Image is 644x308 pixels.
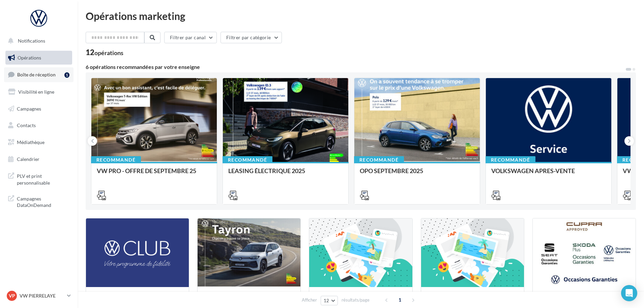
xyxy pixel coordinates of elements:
span: Campagnes [17,105,41,111]
a: Boîte de réception1 [4,67,74,82]
div: opérations [94,50,123,56]
span: 12 [324,298,329,303]
a: Visibilité en ligne [4,85,74,99]
div: Recommandé [354,156,404,164]
span: 1 [394,294,405,305]
div: 6 opérations recommandées par votre enseigne [86,64,625,70]
span: Visibilité en ligne [18,89,54,95]
div: Recommandé [486,156,535,164]
div: Recommandé [91,156,141,164]
span: Boîte de réception [17,72,56,77]
a: Campagnes [4,102,74,116]
a: Campagnes DataOnDemand [4,191,74,211]
div: 12 [86,49,123,56]
span: Opérations [18,55,41,61]
span: VP [9,292,15,299]
div: LEASING ÉLECTRIQUE 2025 [228,167,343,181]
a: PLV et print personnalisable [4,169,74,189]
button: Notifications [4,34,71,48]
span: Médiathèque [17,139,45,145]
span: Campagnes DataOnDemand [17,194,69,209]
a: Opérations [4,51,74,65]
span: résultats/page [342,297,370,303]
button: 12 [321,296,338,305]
button: Filtrer par canal [164,32,217,43]
div: Recommandé [223,156,272,164]
p: VW PIERRELAYE [20,292,64,299]
span: Notifications [18,38,45,44]
span: Contacts [17,122,36,128]
a: Calendrier [4,152,74,166]
span: Afficher [302,297,317,303]
div: Opérations marketing [86,11,636,21]
a: Médiathèque [4,135,74,149]
span: Calendrier [17,156,39,162]
button: Filtrer par catégorie [221,32,282,43]
div: Open Intercom Messenger [621,285,637,301]
span: PLV et print personnalisable [17,171,69,186]
div: VOLKSWAGEN APRES-VENTE [491,167,606,181]
a: VP VW PIERRELAYE [5,289,72,302]
div: VW PRO - OFFRE DE SEPTEMBRE 25 [97,167,211,181]
div: OPO SEPTEMBRE 2025 [360,167,474,181]
div: 1 [64,72,69,78]
a: Contacts [4,118,74,133]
